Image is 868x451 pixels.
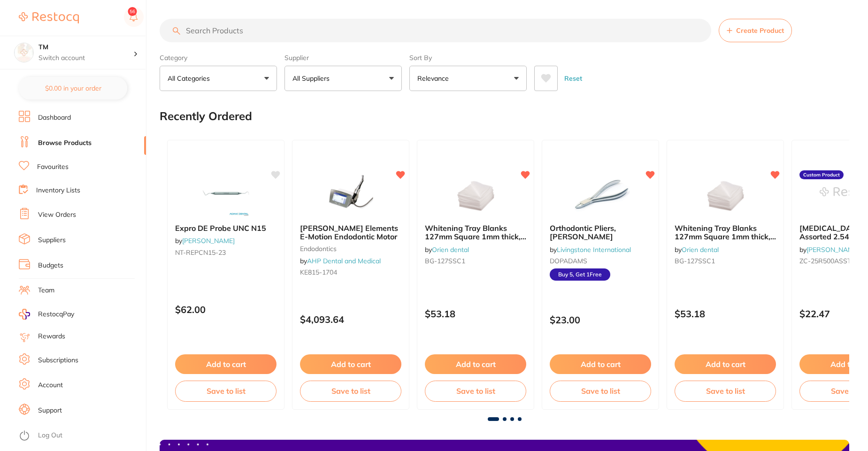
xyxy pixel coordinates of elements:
[38,431,62,440] a: Log Out
[182,237,235,245] a: [PERSON_NAME]
[425,224,526,241] b: Whitening Tray Blanks 127mm Square 1mm thick, Pack of 10
[675,308,776,319] p: $53.18
[425,354,526,374] button: Add to cart
[175,237,235,245] span: by
[300,268,401,276] small: KE815-1704
[160,19,711,42] input: Search Products
[432,245,469,254] a: Orien dental
[168,74,214,83] p: All Categories
[175,381,277,401] button: Save to list
[175,304,277,315] p: $62.00
[425,381,526,401] button: Save to list
[38,236,66,245] a: Suppliers
[807,245,859,254] a: [PERSON_NAME]
[160,66,277,91] button: All Categories
[425,245,469,254] span: by
[799,170,844,180] label: Custom Product
[445,169,506,216] img: Whitening Tray Blanks 127mm Square 1mm thick, Pack of 10
[284,54,402,62] label: Supplier
[550,224,651,241] b: Orthodontic Pliers, Adams
[38,113,71,122] a: Dashboard
[175,249,277,256] small: NT-REPCN15-23
[675,245,719,254] span: by
[15,43,33,62] img: TM
[38,210,76,220] a: View Orders
[19,309,30,320] img: RestocqPay
[300,257,381,265] span: by
[38,286,54,295] a: Team
[36,186,80,195] a: Inventory Lists
[550,268,610,281] span: Buy 5, Get 1 Free
[570,169,631,216] img: Orthodontic Pliers, Adams
[425,257,526,265] small: BG-127SSC1
[417,74,453,83] p: Relevance
[175,354,277,374] button: Add to cart
[675,354,776,374] button: Add to cart
[300,381,401,401] button: Save to list
[300,354,401,374] button: Add to cart
[37,162,69,172] a: Favourites
[557,245,631,254] a: Livingstone International
[695,169,756,216] img: Whitening Tray Blanks 127mm Square 1mm thick, Pack of 10
[284,66,402,91] button: All Suppliers
[409,66,527,91] button: Relevance
[38,332,65,341] a: Rewards
[300,245,401,252] small: endodontics
[409,54,527,62] label: Sort By
[682,245,719,254] a: Orien dental
[550,354,651,374] button: Add to cart
[675,224,776,241] b: Whitening Tray Blanks 127mm Square 1mm thick, Pack of 10
[38,381,63,390] a: Account
[38,43,133,52] h4: TM
[19,12,79,23] img: Restocq Logo
[550,314,651,325] p: $23.00
[307,257,381,265] a: AHP Dental and Medical
[19,309,74,320] a: RestocqPay
[38,54,133,63] p: Switch account
[175,224,277,232] b: Expro DE Probe UNC N15
[736,27,784,34] span: Create Product
[38,261,63,270] a: Budgets
[19,77,127,99] button: $0.00 in your order
[719,19,792,42] button: Create Product
[799,245,859,254] span: by
[425,308,526,319] p: $53.18
[550,381,651,401] button: Save to list
[561,66,585,91] button: Reset
[38,138,92,148] a: Browse Products
[195,169,256,216] img: Expro DE Probe UNC N15
[19,7,79,29] a: Restocq Logo
[38,310,74,319] span: RestocqPay
[320,169,381,216] img: Kerr Elements E-Motion Endodontic Motor
[160,54,277,62] label: Category
[160,110,252,123] h2: Recently Ordered
[675,381,776,401] button: Save to list
[300,224,401,241] b: Kerr Elements E-Motion Endodontic Motor
[675,257,776,265] small: BG-127SSC1
[300,314,401,325] p: $4,093.64
[550,245,631,254] span: by
[292,74,333,83] p: All Suppliers
[550,257,651,265] small: DOPADAMS
[19,428,143,443] button: Log Out
[38,356,78,365] a: Subscriptions
[38,406,62,415] a: Support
